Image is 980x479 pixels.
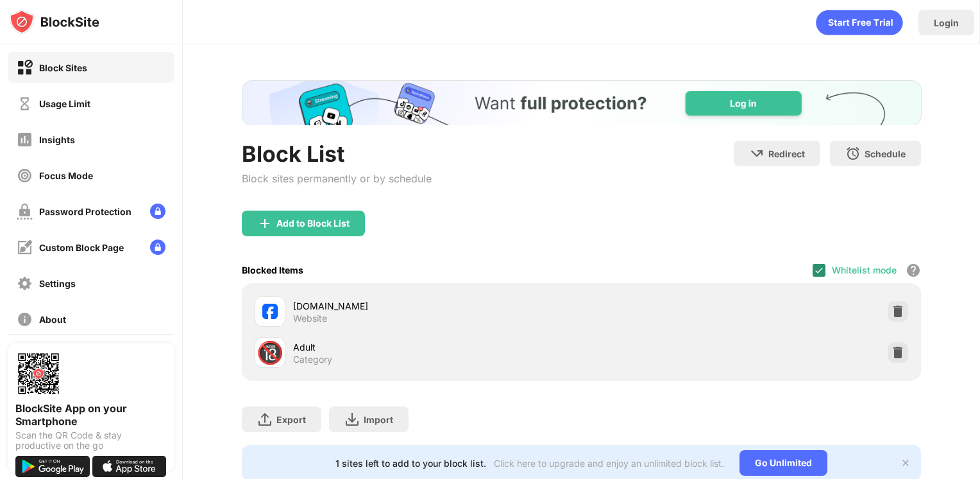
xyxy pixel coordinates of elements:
div: Scan the QR Code & stay productive on the go [15,430,167,451]
div: Add to Block List [276,218,350,229]
div: Import [364,414,393,425]
img: settings-off.svg [17,275,33,292]
img: block-on.svg [17,60,33,76]
img: insights-off.svg [17,132,33,148]
div: Click here to upgrade and enjoy an unlimited block list. [494,458,724,469]
div: [DOMAIN_NAME] [293,299,582,313]
img: time-usage-off.svg [17,96,33,112]
img: options-page-qr-code.png [15,351,62,397]
div: Login [934,17,959,28]
img: password-protection-off.svg [17,204,33,220]
img: lock-menu.svg [150,239,165,255]
div: Website [293,313,327,324]
div: Export [276,414,306,425]
div: Adult [293,340,582,354]
div: Focus Mode [39,170,93,181]
div: Whitelist mode [832,265,897,275]
img: check.svg [814,265,824,275]
img: lock-menu.svg [150,204,165,219]
div: Custom Block Page [39,242,124,253]
img: focus-off.svg [17,168,33,184]
img: about-off.svg [17,311,33,327]
img: customize-block-page-off.svg [17,239,33,256]
div: Settings [39,278,76,289]
div: 🔞 [257,340,283,366]
img: favicons [262,304,278,319]
div: Category [293,354,332,365]
div: About [39,314,66,325]
div: Go Unlimited [739,450,827,476]
div: 1 sites left to add to your block list. [335,458,486,469]
img: x-button.svg [900,458,911,468]
div: BlockSite App on your Smartphone [15,402,167,428]
div: Block sites permanently or by schedule [242,172,432,185]
img: logo-blocksite.svg [9,9,99,35]
div: Usage Limit [39,98,90,109]
div: Block Sites [39,62,87,73]
div: Schedule [865,148,906,159]
iframe: Banner [242,80,922,125]
img: get-it-on-google-play.svg [15,456,90,477]
div: Password Protection [39,206,131,217]
div: Insights [39,134,75,145]
div: Redirect [768,148,805,159]
img: download-on-the-app-store.svg [92,456,167,477]
div: Block List [242,141,432,167]
div: animation [816,10,903,35]
div: Blocked Items [242,265,303,275]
